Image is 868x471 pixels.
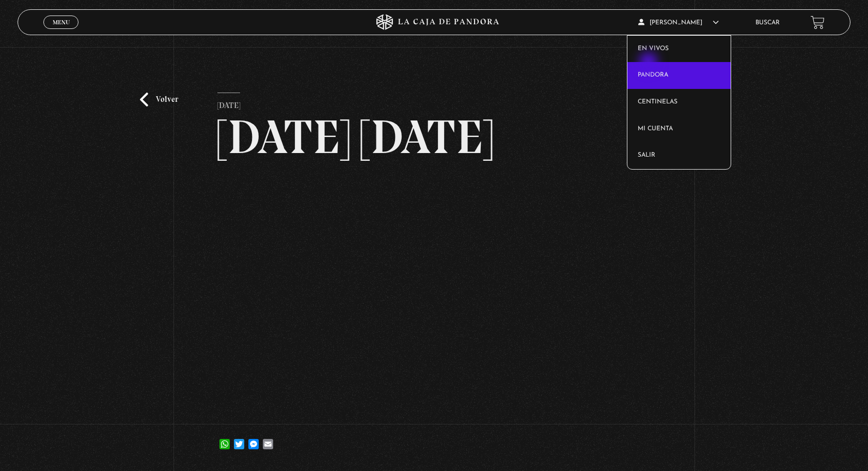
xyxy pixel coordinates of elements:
a: Buscar [755,20,780,26]
h2: [DATE] [DATE] [217,113,651,161]
a: Volver [140,93,178,107]
span: Menu [53,19,70,25]
a: WhatsApp [217,429,232,449]
a: Messenger [246,429,261,449]
p: [DATE] [217,93,240,113]
a: Centinelas [627,89,731,116]
a: Salir [627,142,731,169]
a: View your shopping cart [811,16,825,29]
span: [PERSON_NAME] [638,20,719,26]
span: Cerrar [49,28,73,35]
a: Email [261,429,275,449]
a: Pandora [627,62,731,89]
a: En vivos [627,36,731,63]
a: Twitter [232,429,246,449]
a: Mi cuenta [627,116,731,143]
